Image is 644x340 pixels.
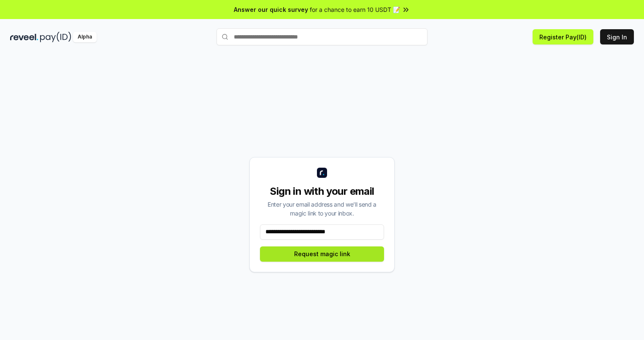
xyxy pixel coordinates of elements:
button: Request magic link [260,246,384,262]
img: reveel_dark [10,32,38,42]
button: Register Pay(ID) [533,29,593,44]
div: Enter your email address and we’ll send a magic link to your inbox. [260,200,384,218]
button: Sign In [600,29,634,44]
div: Sign in with your email [260,185,384,198]
img: pay_id [40,32,71,42]
span: for a chance to earn 10 USDT 📝 [310,5,400,14]
div: Alpha [73,32,97,42]
span: Answer our quick survey [234,5,308,14]
img: logo_small [317,168,327,178]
